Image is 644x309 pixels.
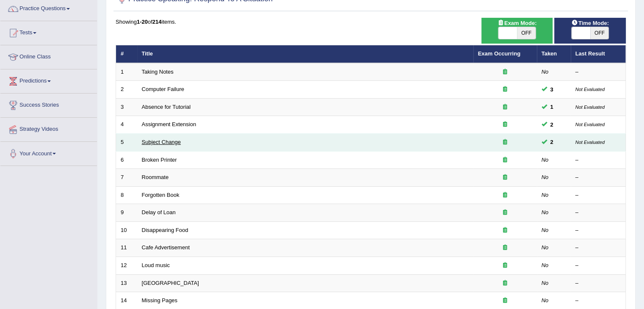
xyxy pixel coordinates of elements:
td: 12 [116,257,137,274]
div: Exam occurring question [478,103,532,111]
a: Cafe Advertisement [142,244,190,251]
a: Your Account [0,142,97,163]
a: Strategy Videos [0,118,97,139]
div: Showing of items. [116,18,626,26]
div: Exam occurring question [478,262,532,270]
a: Exam Occurring [478,50,520,57]
em: No [542,227,549,233]
td: 5 [116,134,137,152]
span: Exam Mode: [494,19,540,28]
em: No [542,209,549,215]
div: Exam occurring question [478,244,532,252]
div: Exam occurring question [478,138,532,146]
span: OFF [517,27,536,39]
small: Not Evaluated [575,122,605,127]
div: – [575,174,621,182]
td: 1 [116,63,137,81]
em: No [542,262,549,268]
td: 3 [116,98,137,116]
small: Not Evaluated [575,87,605,92]
a: Subject Change [142,139,181,145]
a: Absence for Tutorial [142,104,191,110]
a: Taking Notes [142,69,174,75]
a: Forgotten Book [142,192,180,198]
td: 10 [116,221,137,239]
span: You can still take this question [547,138,557,146]
div: Exam occurring question [478,156,532,164]
div: Exam occurring question [478,191,532,199]
td: 9 [116,204,137,222]
div: – [575,209,621,217]
div: – [575,226,621,235]
a: Broken Printer [142,157,177,163]
em: No [542,192,549,198]
div: Exam occurring question [478,226,532,235]
td: 11 [116,239,137,257]
div: – [575,262,621,270]
div: Exam occurring question [478,297,532,305]
a: [GEOGRAPHIC_DATA] [142,280,199,286]
div: Show exams occurring in exams [481,18,553,44]
td: 6 [116,151,137,169]
div: – [575,244,621,252]
a: Delay of Loan [142,209,176,215]
span: You can still take this question [547,102,557,111]
div: – [575,279,621,287]
a: Missing Pages [142,297,178,303]
th: Taken [537,45,571,63]
span: OFF [590,27,609,39]
a: Success Stories [0,94,97,115]
a: Computer Failure [142,86,184,92]
div: Exam occurring question [478,86,532,94]
span: Time Mode: [568,19,612,28]
div: Exam occurring question [478,209,532,217]
a: Loud music [142,262,170,268]
th: Title [137,45,473,63]
td: 4 [116,116,137,134]
div: Exam occurring question [478,174,532,182]
b: 1-20 [137,19,148,25]
a: Roommate [142,174,169,180]
td: 13 [116,274,137,292]
em: No [542,244,549,251]
div: – [575,297,621,305]
a: Disappearing Food [142,227,188,233]
th: Last Result [571,45,626,63]
div: Exam occurring question [478,121,532,129]
small: Not Evaluated [575,105,605,110]
em: No [542,174,549,180]
td: 2 [116,81,137,99]
div: Exam occurring question [478,279,532,287]
th: # [116,45,137,63]
td: 8 [116,186,137,204]
span: You can still take this question [547,85,557,94]
a: Assignment Extension [142,121,196,127]
em: No [542,297,549,303]
a: Tests [0,21,97,42]
b: 214 [152,19,162,25]
em: No [542,69,549,75]
em: No [542,157,549,163]
div: – [575,68,621,76]
td: 7 [116,169,137,187]
div: – [575,156,621,164]
em: No [542,280,549,286]
a: Predictions [0,69,97,91]
div: Exam occurring question [478,68,532,76]
a: Online Class [0,45,97,66]
div: – [575,191,621,199]
span: You can still take this question [547,120,557,129]
small: Not Evaluated [575,140,605,145]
